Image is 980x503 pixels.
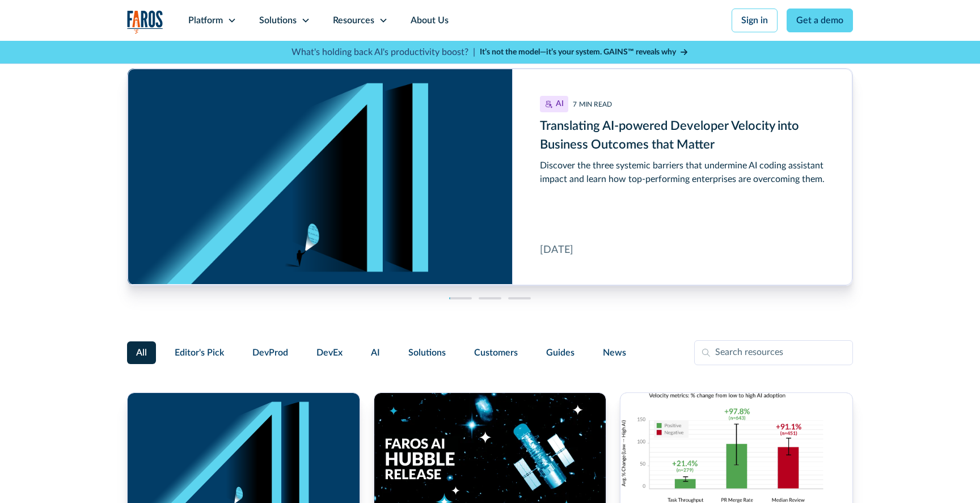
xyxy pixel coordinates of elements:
[259,14,297,27] div: Solutions
[188,14,223,27] div: Platform
[474,346,518,360] span: Customers
[128,69,852,285] a: Translating AI-powered Developer Velocity into Business Outcomes that Matter
[127,340,853,365] form: Filter Form
[333,14,374,27] div: Resources
[546,346,575,360] span: Guides
[292,45,475,59] p: What's holding back AI's productivity boost? |
[480,48,676,56] strong: It’s not the model—it’s your system. GAINS™ reveals why
[694,340,853,365] input: Search resources
[732,9,778,32] a: Sign in
[480,47,688,58] a: It’s not the model—it’s your system. GAINS™ reveals why
[252,346,288,360] span: DevProd
[175,346,224,360] span: Editor's Pick
[371,346,380,360] span: AI
[787,9,853,32] a: Get a demo
[127,10,163,33] a: home
[136,346,147,360] span: All
[128,69,852,285] div: cms-link
[316,346,343,360] span: DevEx
[127,10,163,33] img: Logo of the analytics and reporting company Faros.
[408,346,446,360] span: Solutions
[603,346,626,360] span: News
